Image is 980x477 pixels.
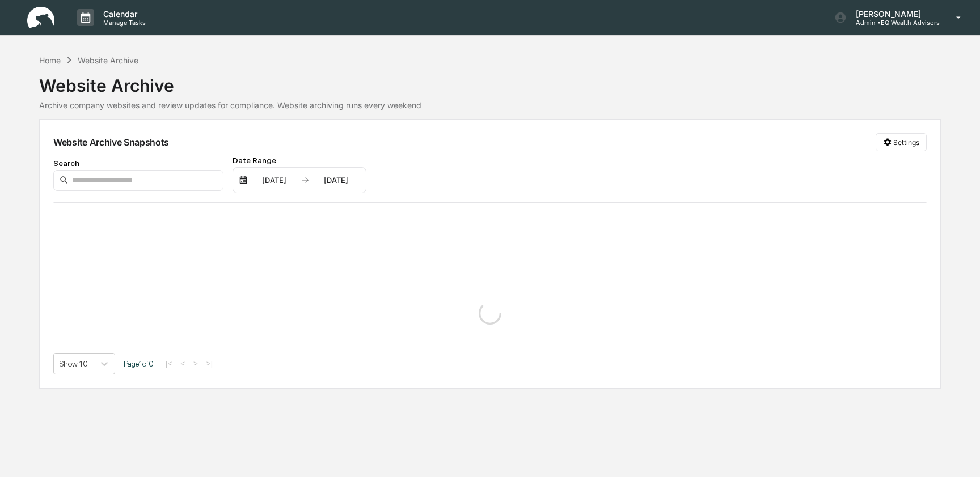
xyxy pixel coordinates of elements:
button: |< [162,359,175,368]
div: Website Archive Snapshots [53,137,169,148]
div: Website Archive [39,66,941,96]
div: Archive company websites and review updates for compliance. Website archiving runs every weekend [39,100,941,110]
p: Manage Tasks [94,19,151,27]
button: Settings [876,133,927,151]
button: < [177,359,188,368]
div: Home [39,56,61,65]
p: Admin • EQ Wealth Advisors [847,19,940,27]
div: [DATE] [250,176,298,185]
img: logo [27,7,54,29]
span: Page 1 of 0 [124,359,154,368]
button: >| [203,359,216,368]
div: [DATE] [312,176,360,185]
button: > [190,359,201,368]
p: [PERSON_NAME] [847,9,940,19]
p: Calendar [94,9,151,19]
div: Date Range [233,156,366,165]
img: calendar [239,176,248,185]
img: arrow right [301,176,310,185]
div: Website Archive [78,56,138,65]
div: Search [53,159,223,168]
